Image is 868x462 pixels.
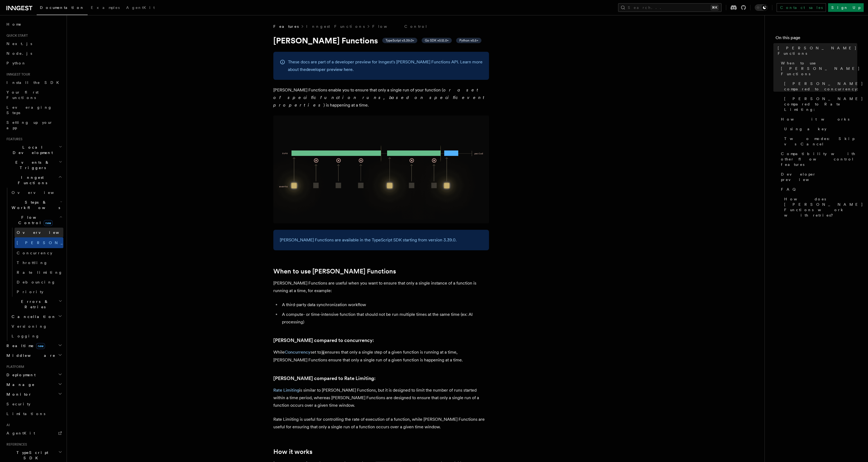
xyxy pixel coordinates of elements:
div: Inngest Functions [4,188,63,341]
span: Developer preview [781,172,857,182]
button: Local Development [4,142,63,158]
button: Search...⌘K [618,3,722,12]
span: Errors & Retries [9,299,58,310]
span: When to use [PERSON_NAME] Functions [781,60,860,77]
span: Middleware [4,353,56,358]
a: How does [PERSON_NAME] Functions work with retries? [782,194,857,220]
span: FAQ [781,187,798,192]
span: Manage [4,382,35,387]
span: [PERSON_NAME] compared to Rate Limiting: [784,96,863,112]
img: Singleton Functions only process one run at a time. [273,115,489,223]
a: [PERSON_NAME] compared to concurrency: [273,337,374,344]
span: Security [6,402,30,406]
button: Realtimenew [4,341,63,351]
button: Cancellation [9,312,63,321]
a: Concurrency [285,350,311,355]
span: [PERSON_NAME] [17,241,96,245]
a: Install the SDK [4,78,63,87]
div: Flow Controlnew [9,228,63,297]
a: Compatibility with other flow control features [779,149,857,169]
span: Two modes: Skip vs Cancel [784,136,857,147]
a: Limitations [4,409,63,419]
button: Errors & Retries [9,297,63,312]
button: Flow Controlnew [9,213,63,228]
a: Two modes: Skip vs Cancel [782,134,857,149]
a: How it works [779,114,857,124]
span: AgentKit [126,5,155,10]
button: Monitor [4,389,63,399]
button: Middleware [4,351,63,360]
span: Overview [12,190,67,195]
span: Go SDK v0.12.0+ [425,38,449,43]
span: Examples [91,5,120,10]
a: Your first Functions [4,87,63,102]
span: Leveraging Steps [6,105,52,115]
kbd: ⌘K [711,5,718,10]
a: Sign Up [828,3,864,12]
a: FAQ [779,184,857,194]
span: Platform [4,365,24,369]
a: Debouncing [15,277,63,287]
span: Python v0.5+ [459,38,478,43]
a: Documentation [37,2,88,15]
span: Debouncing [17,280,56,284]
a: When to use [PERSON_NAME] Functions [779,58,857,79]
span: Features [4,137,22,141]
span: Install the SDK [6,80,62,85]
span: Concurrency [17,251,52,255]
span: Cancellation [9,314,56,319]
span: Overview [17,230,72,235]
p: [PERSON_NAME] Functions are available in the TypeScript SDK starting from version 3.39.0. [280,236,483,244]
span: Throttling [17,261,48,265]
button: Steps & Workflows [9,197,63,213]
a: Priority [15,287,63,297]
span: Setting up your app [6,120,53,130]
a: Concurrency [15,248,63,258]
span: Documentation [40,5,84,10]
a: [PERSON_NAME] compared to Rate Limiting: [273,375,376,382]
a: Inngest Functions [306,24,365,29]
p: Rate Limiting is useful for controlling the rate of execution of a function, while [PERSON_NAME] ... [273,416,489,431]
a: Python [4,58,63,68]
a: Home [4,19,63,29]
span: AI [4,423,10,427]
li: A compute- or time-intensive function that should not be run multiple times at the same time (ex:... [280,311,489,326]
span: Local Development [4,145,59,155]
span: TypeScript v3.39.0+ [385,38,414,43]
span: Inngest tour [4,72,30,77]
span: References [4,442,27,447]
span: Priority [17,290,43,294]
a: [PERSON_NAME] compared to concurrency: [782,79,857,94]
span: new [36,343,45,349]
a: Contact sales [777,3,826,12]
a: developer preview here [306,67,353,72]
p: [PERSON_NAME] Functions enable you to ensure that only a single run of your function ( ) is happe... [273,86,489,109]
span: Python [6,61,26,65]
span: [PERSON_NAME] Functions [778,45,857,56]
p: is similar to [PERSON_NAME] Functions, but it is designed to limit the number of runs started wit... [273,386,489,409]
h4: On this page [776,35,857,43]
a: Using a key [782,124,857,134]
a: AgentKit [123,2,158,15]
a: [PERSON_NAME] compared to Rate Limiting: [782,94,857,114]
a: [PERSON_NAME] [15,237,63,248]
span: Monitor [4,392,32,397]
p: While set to ensures that only a single step of a given function is running at a time, [PERSON_NA... [273,348,489,364]
a: Setting up your app [4,118,63,133]
span: AgentKit [6,431,35,435]
p: These docs are part of a developer preview for Inngest's [PERSON_NAME] Functions API. Learn more ... [288,58,483,73]
a: [PERSON_NAME] Functions [776,43,857,58]
span: How it works [781,117,849,122]
span: Rate limiting [17,270,63,275]
a: Overview [9,188,63,197]
a: Versioning [9,321,63,331]
code: 1 [321,350,325,355]
a: Examples [88,2,123,15]
span: Home [6,22,22,27]
span: Versioning [12,324,47,328]
a: When to use [PERSON_NAME] Functions [273,268,396,275]
button: Manage [4,380,63,389]
span: Events & Triggers [4,160,59,170]
a: Rate Limiting [273,388,299,393]
span: Next.js [6,42,32,46]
